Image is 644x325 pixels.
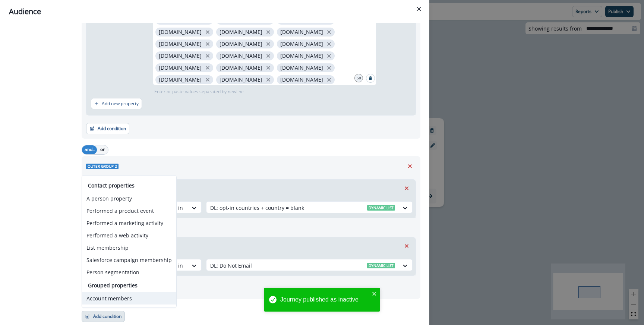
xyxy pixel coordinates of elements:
p: [DOMAIN_NAME] [220,41,262,47]
button: close [325,52,333,60]
button: Add new property [91,98,142,109]
p: Contact properties [88,182,170,189]
button: Remove [404,161,416,172]
p: [DOMAIN_NAME] [280,77,323,83]
button: close [204,64,211,72]
span: Outer group 2 [86,164,119,169]
button: close [265,40,272,48]
button: Person segmentation [82,266,176,278]
button: Add condition [86,123,129,134]
button: List membership [82,242,176,254]
button: Account members [82,292,176,305]
button: close [204,28,211,36]
p: [DOMAIN_NAME] [159,65,202,71]
p: [DOMAIN_NAME] [280,29,323,35]
p: [DOMAIN_NAME] [220,29,262,35]
button: or [97,145,108,154]
div: 50 [354,74,363,82]
p: [DOMAIN_NAME] [280,53,323,59]
p: [DOMAIN_NAME] [159,77,202,83]
button: close [265,28,272,36]
button: close [325,76,333,83]
button: Add condition [82,311,125,322]
p: [DOMAIN_NAME] [280,41,323,47]
button: Performed a web activity [82,229,176,242]
button: Performed a product event [82,205,176,217]
button: close [265,52,272,60]
button: Remove [401,240,413,252]
button: and.. [82,145,97,154]
button: close [325,28,333,36]
button: close [325,64,333,72]
button: Performed a marketing activity [82,217,176,229]
button: Remove [401,183,413,194]
button: close [372,291,377,297]
p: [DOMAIN_NAME] [220,53,262,59]
button: Salesforce campaign membership [82,254,176,266]
button: close [204,40,211,48]
button: Close [413,3,425,15]
div: Journey published as inactive [280,295,370,304]
p: [DOMAIN_NAME] [280,65,323,71]
p: Grouped properties [88,281,170,289]
button: close [204,76,211,83]
div: Audience [9,6,420,17]
p: [DOMAIN_NAME] [159,53,202,59]
p: Add new property [102,101,139,106]
p: [DOMAIN_NAME] [159,41,202,47]
p: [DOMAIN_NAME] [220,77,262,83]
button: close [265,76,272,83]
button: close [204,52,211,60]
p: [DOMAIN_NAME] [220,65,262,71]
p: Enter or paste values separated by newline [153,88,245,95]
button: close [265,64,272,72]
button: A person property [82,192,176,205]
button: close [325,40,333,48]
button: Search [366,74,375,83]
p: [DOMAIN_NAME] [159,29,202,35]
